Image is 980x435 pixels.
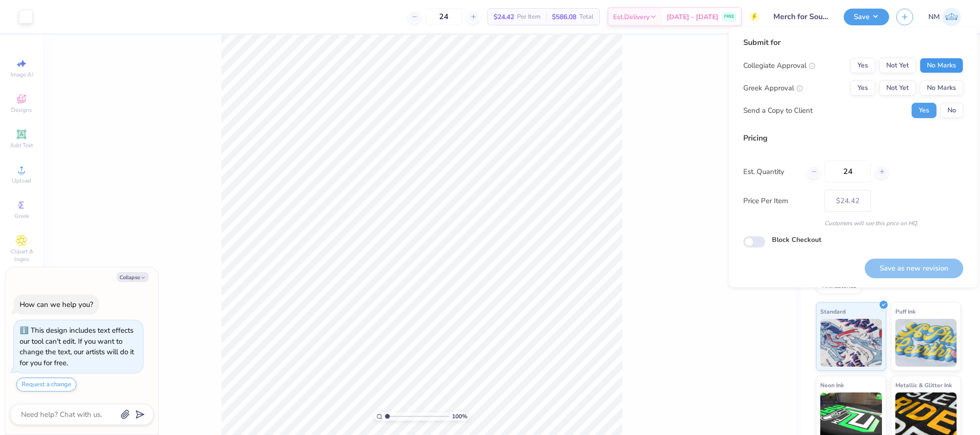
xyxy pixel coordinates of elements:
label: Price Per Item [743,196,817,207]
div: This design includes text effects our tool can't edit. If you want to change the text, our artist... [20,326,134,368]
img: Puff Ink [895,319,957,367]
div: Send a Copy to Client [743,105,813,116]
span: Total [579,12,594,22]
button: Yes [850,58,875,73]
span: Metallic & Glitter Ink [895,380,952,390]
button: Yes [912,103,936,118]
span: Per Item [517,12,540,22]
button: Request a change [16,378,77,391]
span: Add Text [10,141,33,149]
span: NM [928,11,940,22]
span: Neon Ink [820,380,844,390]
img: Standard [820,319,882,367]
span: $24.42 [494,12,514,22]
span: Designs [11,106,32,114]
span: Image AI [11,71,33,78]
div: Collegiate Approval [743,60,815,71]
div: How can we help you? [20,300,93,309]
a: NM [928,8,961,26]
button: Not Yet [879,58,916,73]
span: $586.08 [552,12,576,22]
span: FREE [724,13,734,20]
button: No Marks [920,58,963,73]
button: Collapse [117,272,149,282]
span: Upload [12,177,31,185]
img: Naina Mehta [942,8,961,26]
input: – – [825,161,871,183]
span: [DATE] - [DATE] [667,12,718,22]
span: Greek [14,212,29,220]
span: Clipart & logos [5,248,38,263]
span: Standard [820,306,846,316]
div: Greek Approval [743,83,803,94]
button: No Marks [920,80,963,96]
input: – – [425,8,462,25]
button: Save [844,9,889,25]
button: Yes [850,80,875,96]
button: No [940,103,963,118]
span: 100 % [452,412,467,421]
input: Untitled Design [766,7,837,26]
div: Submit for [743,37,963,48]
span: Puff Ink [895,306,915,316]
span: Est. Delivery [613,12,650,22]
label: Block Checkout [772,235,821,245]
div: Pricing [743,132,963,144]
label: Est. Quantity [743,166,800,177]
div: Customers will see this price on HQ. [743,219,963,228]
button: Not Yet [879,80,916,96]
